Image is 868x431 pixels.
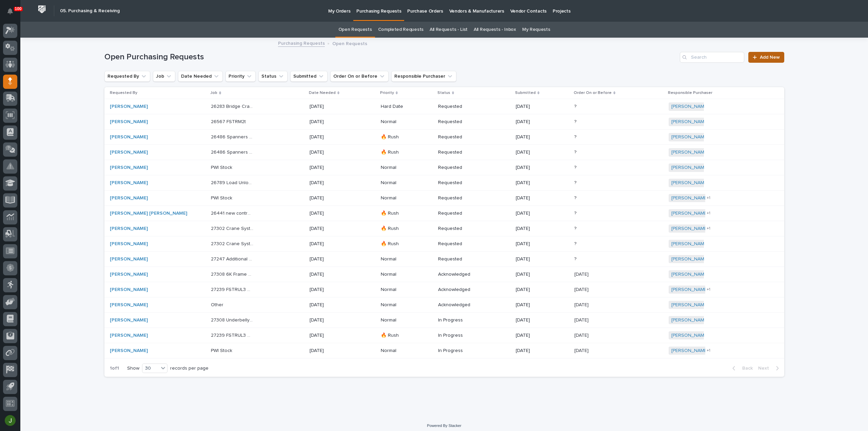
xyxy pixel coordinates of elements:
a: [PERSON_NAME] [671,302,708,308]
p: Normal [381,272,423,277]
p: 🔥 Rush [381,150,423,155]
a: [PERSON_NAME] [110,104,148,110]
p: [DATE] [310,348,352,354]
a: [PERSON_NAME] [671,104,708,110]
p: [DATE] [516,348,558,354]
p: [DATE] [574,286,590,293]
p: 27308 6K Frame Rotator [211,270,255,277]
p: Requested [438,180,480,186]
p: [DATE] [310,256,352,262]
a: [PERSON_NAME] [110,317,148,323]
p: [DATE] [310,150,352,155]
a: Open Requests [338,22,372,38]
p: 🔥 Rush [381,211,423,216]
tr: [PERSON_NAME] PWI StockPWI Stock [DATE]NormalRequested[DATE]?? [PERSON_NAME] +1 [104,191,784,206]
p: 🔥 Rush [381,241,423,247]
p: Priority [380,89,394,97]
p: Normal [381,302,423,308]
span: + 1 [707,196,710,200]
p: Hard Date [381,104,423,110]
p: Normal [381,256,423,262]
p: Responsible Purchaser [668,89,712,97]
p: [DATE] [516,226,558,232]
p: [DATE] [310,119,352,125]
p: PWI Stock [211,194,234,201]
tr: [PERSON_NAME] 27308 Underbelly Dispenser27308 Underbelly Dispenser [DATE]NormalIn Progress[DATE][... [104,312,784,328]
p: [DATE] [310,302,352,308]
button: Order On or Before [330,71,389,82]
tr: [PERSON_NAME] 26486 Spanners and Drops26486 Spanners and Drops [DATE]🔥 RushRequested[DATE]?? [PER... [104,130,784,145]
h2: 05. Purchasing & Receiving [60,8,120,14]
a: All Requests - Inbox [474,22,516,38]
p: [DATE] [574,270,590,277]
p: 27239 FSTRUL3 Crane System [211,286,255,293]
p: [DATE] [310,333,352,338]
a: [PERSON_NAME] [671,180,708,186]
p: [DATE] [574,331,590,338]
p: 27302 Crane System [211,224,255,232]
p: ? [574,255,578,262]
p: ? [574,179,578,186]
p: [DATE] [310,134,352,140]
a: Powered By Stacker [427,424,461,428]
a: [PERSON_NAME] [110,195,148,201]
button: Priority [225,71,256,82]
p: Requested [438,256,480,262]
tr: [PERSON_NAME] 26486 Spanners and Drops26486 Spanners and Drops [DATE]🔥 RushRequested[DATE]?? [PER... [104,145,784,160]
span: Back [738,365,753,371]
p: Normal [381,119,423,125]
p: [DATE] [310,195,352,201]
p: 26486 Spanners and Drops [211,133,255,140]
p: [DATE] [310,241,352,247]
p: [DATE] [516,150,558,155]
p: Normal [381,317,423,323]
span: Add New [760,55,780,60]
a: All Requests - List [430,22,468,38]
p: Requested [438,195,480,201]
p: Status [437,89,450,97]
p: 1 of 1 [104,360,124,377]
p: [DATE] [310,165,352,171]
a: [PERSON_NAME] [110,333,148,338]
p: 🔥 Rush [381,134,423,140]
a: My Requests [522,22,550,38]
tr: [PERSON_NAME] 27247 Additional Kick Leg Weldments27247 Additional Kick Leg Weldments [DATE]Normal... [104,252,784,267]
a: [PERSON_NAME] [671,272,708,277]
span: + 1 [707,211,710,215]
a: [PERSON_NAME] [671,195,708,201]
a: [PERSON_NAME] [110,348,148,354]
div: Notifications100 [8,8,17,19]
button: Responsible Purchaser [391,71,456,82]
a: [PERSON_NAME] [671,119,708,125]
p: Other [211,301,225,308]
p: 26441 new control panel [211,209,255,216]
tr: [PERSON_NAME] PWI StockPWI Stock [DATE]NormalIn Progress[DATE][DATE][DATE] [PERSON_NAME] +1 [104,343,784,358]
p: Submitted [515,89,536,97]
tr: [PERSON_NAME] 26789 Load Unload Bridges26789 Load Unload Bridges [DATE]NormalRequested[DATE]?? [P... [104,175,784,191]
p: [DATE] [516,241,558,247]
p: [DATE] [516,119,558,125]
a: [PERSON_NAME] [671,241,708,247]
p: [DATE] [516,134,558,140]
a: [PERSON_NAME] [671,317,708,323]
span: + 1 [707,349,710,353]
a: [PERSON_NAME] [671,348,708,354]
p: Show [127,366,139,371]
tr: [PERSON_NAME] 27239 FSTRUL3 Crane System27239 FSTRUL3 Crane System [DATE]🔥 RushIn Progress[DATE][... [104,328,784,343]
p: [DATE] [310,104,352,110]
p: Normal [381,287,423,293]
p: Normal [381,180,423,186]
p: In Progress [438,333,480,338]
p: PWI Stock [211,163,234,171]
p: [DATE] [516,256,558,262]
div: 30 [142,365,159,372]
a: Purchasing Requests [278,39,325,47]
p: Requested [438,150,480,155]
p: Requested [438,134,480,140]
a: [PERSON_NAME] [671,333,708,338]
span: Next [758,365,773,371]
button: Date Needed [178,71,223,82]
p: ? [574,209,578,216]
p: [DATE] [516,165,558,171]
p: 27308 Underbelly Dispenser [211,316,255,323]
